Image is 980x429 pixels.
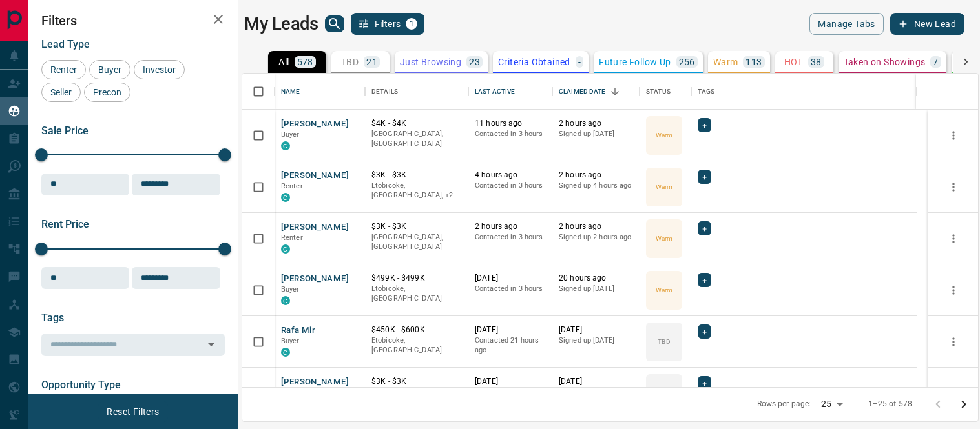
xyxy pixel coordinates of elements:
button: more [944,177,963,197]
p: Future Follow Up [599,57,671,66]
span: + [702,222,707,235]
button: Filters1 [351,13,425,35]
p: Warm [656,285,672,295]
p: $499K - $499K [371,273,462,284]
span: Sale Price [41,125,89,137]
p: HOT [784,57,803,66]
p: Etobicoke, [GEOGRAPHIC_DATA] [371,335,462,355]
div: Details [371,74,398,110]
button: more [944,384,963,403]
div: Name [275,74,365,110]
div: condos.ca [281,193,290,202]
p: Signed up [DATE] [559,284,633,294]
div: Claimed Date [552,74,640,110]
div: + [698,221,711,235]
button: [PERSON_NAME] [281,118,349,130]
p: 578 [297,57,313,66]
div: condos.ca [281,348,290,357]
p: Warm [656,234,672,243]
button: more [944,229,963,248]
button: Reset Filters [98,401,167,423]
p: 4 hours ago [475,170,546,181]
p: Warm [713,57,738,66]
p: Contacted in 3 hours [475,232,546,243]
div: Last Active [468,74,552,110]
div: + [698,170,711,184]
span: + [702,170,707,183]
button: [PERSON_NAME] [281,221,349,234]
p: 38 [811,57,822,66]
button: Go to next page [951,392,977,417]
div: Claimed Date [559,74,606,110]
p: TBD [658,337,670,346]
p: Contacted in 3 hours [475,129,546,139]
span: Investor [138,65,180,75]
p: 2 hours ago [559,118,633,129]
div: Renter [41,60,86,79]
h1: My Leads [244,14,318,34]
button: more [944,281,963,300]
h2: Filters [41,13,225,28]
p: Contacted 21 hours ago [475,387,546,407]
p: 23 [469,57,480,66]
p: Signed up 2 hours ago [559,232,633,243]
button: New Lead [890,13,964,35]
p: [DATE] [475,273,546,284]
button: [PERSON_NAME] [281,273,349,285]
button: more [944,126,963,145]
span: Opportunity Type [41,379,121,391]
p: Contacted in 3 hours [475,181,546,191]
p: Just Browsing [400,57,461,66]
div: Precon [84,83,130,102]
p: 113 [745,57,762,66]
p: 2 hours ago [475,221,546,232]
p: $450K - $600K [371,324,462,335]
div: Buyer [89,60,130,79]
p: Signed up [DATE] [559,129,633,139]
span: Rent Price [41,218,89,230]
span: Seller [46,87,76,97]
p: Signed up [DATE] [559,335,633,346]
div: condos.ca [281,244,290,254]
p: $3K - $3K [371,170,462,181]
div: condos.ca [281,296,290,305]
button: Open [202,335,220,354]
span: + [702,119,707,132]
p: 1–25 of 578 [868,399,912,410]
p: 21 [366,57,377,66]
p: 11 hours ago [475,118,546,129]
span: Buyer [281,337,300,345]
p: Warm [656,130,672,140]
div: Details [365,74,468,110]
div: Tags [691,74,917,110]
div: Last Active [475,74,515,110]
p: [GEOGRAPHIC_DATA], [GEOGRAPHIC_DATA] [371,387,462,407]
div: + [698,273,711,287]
div: Name [281,74,300,110]
div: 25 [816,395,847,414]
div: Tags [698,74,715,110]
button: [PERSON_NAME] [281,376,349,388]
p: [DATE] [559,376,633,387]
p: Contacted 21 hours ago [475,335,546,355]
span: 1 [407,19,416,28]
p: - [578,57,581,66]
p: All [278,57,289,66]
p: Rows per page: [757,399,811,410]
p: [DATE] [559,324,633,335]
button: search button [325,15,344,32]
div: Status [640,74,691,110]
span: Buyer [281,285,300,294]
p: Signed up 4 hours ago [559,181,633,191]
span: Tags [41,312,64,324]
p: Etobicoke, [GEOGRAPHIC_DATA] [371,284,462,304]
p: [GEOGRAPHIC_DATA], [GEOGRAPHIC_DATA] [371,232,462,252]
p: Contacted in 3 hours [475,284,546,294]
p: 20 hours ago [559,273,633,284]
p: 2 hours ago [559,221,633,232]
button: Manage Tabs [809,13,883,35]
p: West End, Toronto [371,181,462,201]
div: + [698,376,711,390]
p: [GEOGRAPHIC_DATA], [GEOGRAPHIC_DATA] [371,129,462,149]
button: Rafa Mir [281,324,315,337]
